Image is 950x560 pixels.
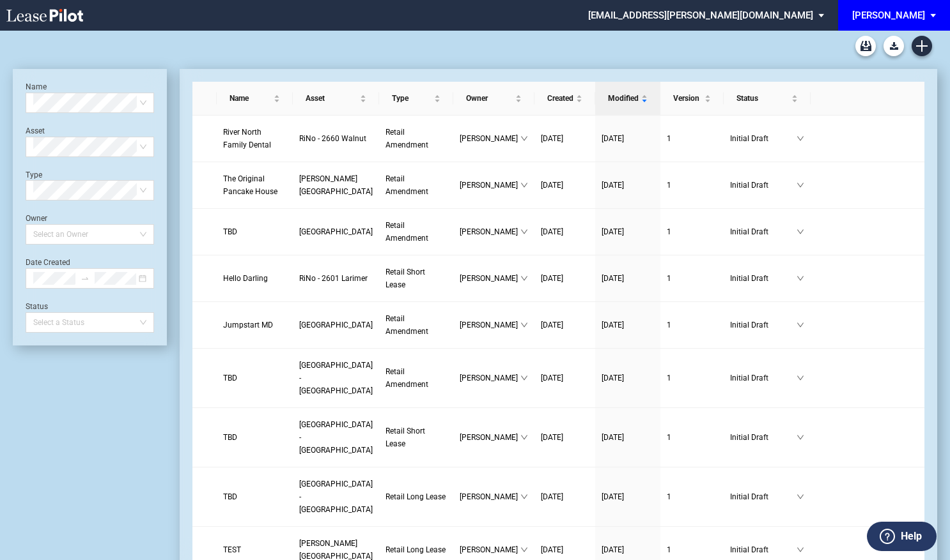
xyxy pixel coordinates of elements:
a: Retail Long Lease [385,490,447,503]
span: Initial Draft [730,490,797,503]
span: [DATE] [541,134,563,143]
span: Type [392,92,432,105]
span: Retail Long Lease [385,545,446,554]
div: [PERSON_NAME] [852,10,925,21]
label: Type [26,170,42,179]
a: 1 [667,372,717,384]
a: [DATE] [541,543,589,556]
label: Status [26,302,48,311]
a: 1 [667,319,717,331]
span: [PERSON_NAME] [460,372,520,384]
span: down [520,374,528,382]
span: Retail Short Lease [385,427,425,448]
span: 1 [667,274,671,283]
a: Retail Amendment [385,219,447,245]
a: Retail Amendment [385,172,447,198]
a: [GEOGRAPHIC_DATA] - [GEOGRAPHIC_DATA] [299,478,373,516]
a: Retail Amendment [385,312,447,338]
span: [DATE] [602,134,624,143]
span: Version [673,92,702,105]
span: [DATE] [602,181,624,190]
span: Status [736,92,789,105]
a: 1 [667,225,717,238]
th: Owner [453,82,534,116]
span: [DATE] [602,321,624,329]
span: Owner [466,92,513,105]
span: TBD [223,492,237,501]
span: Retail Amendment [385,221,428,243]
span: Uptown Park - East [299,420,373,455]
a: [GEOGRAPHIC_DATA] - [GEOGRAPHIC_DATA] [299,418,373,457]
span: RiNo - 2601 Larimer [299,274,368,283]
a: [DATE] [541,372,589,384]
span: [DATE] [541,374,563,382]
span: [DATE] [602,227,624,236]
span: Initial Draft [730,319,797,331]
th: Name [217,82,293,116]
a: [GEOGRAPHIC_DATA] [299,319,373,331]
span: 1 [667,321,671,329]
span: [PERSON_NAME] [460,490,520,503]
span: down [797,546,804,554]
span: down [520,181,528,189]
span: RiNo - 2660 Walnut [299,134,366,143]
span: down [797,321,804,329]
span: Retail Long Lease [385,492,446,501]
a: TBD [223,490,286,503]
th: Type [379,82,453,116]
a: [DATE] [541,132,589,145]
span: Initial Draft [730,543,797,556]
span: down [797,434,804,441]
span: swap-right [81,274,90,283]
span: Retail Amendment [385,314,428,336]
span: 1 [667,545,671,554]
span: Modified [608,92,639,105]
span: [DATE] [541,321,563,329]
a: [DATE] [602,179,654,192]
span: 1 [667,492,671,501]
span: [PERSON_NAME] [460,272,520,285]
th: Modified [595,82,660,116]
a: [DATE] [602,431,654,444]
span: [PERSON_NAME] [460,319,520,331]
span: Retail Short Lease [385,268,425,289]
a: [DATE] [541,319,589,331]
a: [DATE] [541,490,589,503]
a: TBD [223,372,286,384]
a: 1 [667,272,717,285]
span: TBD [223,433,237,442]
th: Version [660,82,724,116]
span: Initial Draft [730,179,797,192]
span: down [797,493,804,501]
span: down [520,275,528,282]
a: Retail Amendment [385,365,447,391]
span: down [520,493,528,501]
th: Status [724,82,811,116]
span: Retail Amendment [385,128,428,149]
span: down [520,546,528,554]
span: [DATE] [602,274,624,283]
span: 1 [667,134,671,143]
span: down [520,321,528,329]
span: Initial Draft [730,272,797,285]
a: 1 [667,431,717,444]
span: [DATE] [541,492,563,501]
a: [DATE] [541,179,589,192]
a: [GEOGRAPHIC_DATA] [299,225,373,238]
th: Created [534,82,595,116]
span: to [81,274,90,283]
a: Retail Short Lease [385,425,447,450]
span: down [797,275,804,282]
a: [DATE] [541,272,589,285]
a: River North Family Dental [223,126,286,151]
span: Initial Draft [730,431,797,444]
a: [DATE] [602,372,654,384]
a: Jumpstart MD [223,319,286,331]
span: River North Family Dental [223,128,271,149]
a: Retail Amendment [385,126,447,151]
a: TBD [223,225,286,238]
span: Asset [306,92,357,105]
span: [DATE] [541,433,563,442]
span: Created [547,92,573,105]
a: Retail Short Lease [385,266,447,291]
